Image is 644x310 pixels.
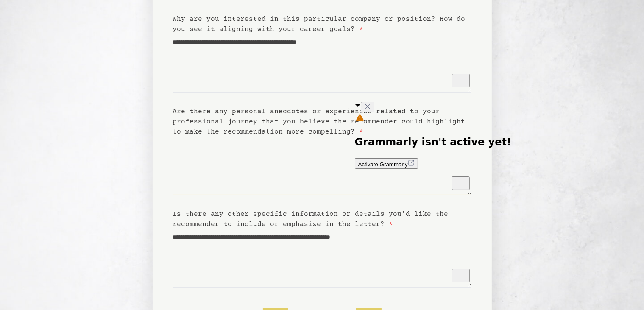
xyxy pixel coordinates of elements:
textarea: To enrich screen reader interactions, please activate Accessibility in Grammarly extension settings [173,34,471,93]
label: Is there any other specific information or details you'd like the recommender to include or empha... [173,210,449,228]
label: Are there any personal anecdotes or experiences related to your professional journey that you bel... [173,108,466,136]
label: Why are you interested in this particular company or position? How do you see it aligning with yo... [173,15,466,33]
textarea: To enrich screen reader interactions, please activate Accessibility in Grammarly extension settings [173,137,471,195]
textarea: To enrich screen reader interactions, please activate Accessibility in Grammarly extension settings [173,229,471,288]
